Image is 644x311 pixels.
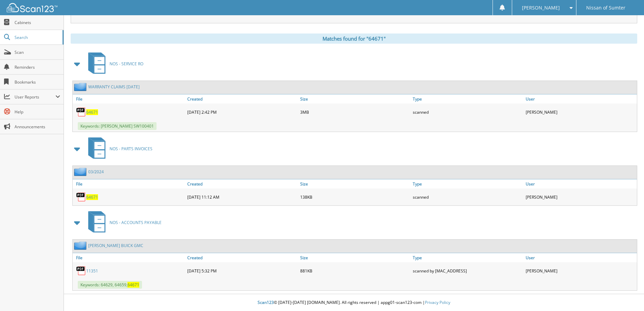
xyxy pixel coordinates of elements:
[186,253,299,262] a: Created
[258,299,274,305] span: Scan123
[411,105,524,119] div: scanned
[299,179,411,188] a: Size
[7,3,57,12] img: scan123-logo-white.svg
[411,190,524,204] div: scanned
[74,168,88,176] img: folder2.png
[411,253,524,262] a: Type
[88,84,140,90] a: WARRANTY CLAIMS [DATE]
[73,179,186,188] a: File
[127,282,139,288] span: 64671
[411,264,524,277] div: scanned by [MAC_ADDRESS]
[524,253,637,262] a: User
[524,105,637,119] div: [PERSON_NAME]
[88,243,143,248] a: [PERSON_NAME] BUICK GMC
[15,124,60,130] span: Announcements
[86,268,98,274] a: 11351
[524,94,637,104] a: User
[186,105,299,119] div: [DATE] 2:42 PM
[74,83,88,91] img: folder2.png
[71,34,637,44] div: Matches found for "64671"
[15,79,60,85] span: Bookmarks
[84,135,152,162] a: NOS - PARTS INVOICES
[84,209,162,236] a: NOS - ACCOUNTS PAYABLE
[186,190,299,204] div: [DATE] 11:12 AM
[610,279,644,311] iframe: Chat Widget
[15,64,60,70] span: Reminders
[425,299,450,305] a: Privacy Policy
[84,50,143,77] a: NOS - SERVICE RO
[74,241,88,250] img: folder2.png
[522,6,560,10] span: [PERSON_NAME]
[76,192,86,202] img: PDF.png
[78,281,142,289] span: Keywords: 64629, 64659,
[186,264,299,277] div: [DATE] 5:32 PM
[15,109,60,115] span: Help
[299,253,411,262] a: Size
[524,190,637,204] div: [PERSON_NAME]
[110,146,152,152] span: NOS - PARTS INVOICES
[299,94,411,104] a: Size
[15,94,55,100] span: User Reports
[110,220,162,225] span: NOS - ACCOUNTS PAYABLE
[411,179,524,188] a: Type
[88,169,104,175] a: 03/2024
[15,49,60,55] span: Scan
[586,6,625,10] span: Nissan of Sumter
[78,122,157,130] span: Keywords: [PERSON_NAME] SW100401
[186,179,299,188] a: Created
[299,264,411,277] div: 881KB
[15,35,59,40] span: Search
[110,61,143,67] span: NOS - SERVICE RO
[411,94,524,104] a: Type
[186,94,299,104] a: Created
[76,266,86,276] img: PDF.png
[524,264,637,277] div: [PERSON_NAME]
[76,107,86,117] img: PDF.png
[524,179,637,188] a: User
[299,190,411,204] div: 138KB
[86,194,98,200] a: 64671
[73,94,186,104] a: File
[86,109,98,115] a: 64671
[64,294,644,311] div: © [DATE]-[DATE] [DOMAIN_NAME]. All rights reserved | appg01-scan123-com |
[299,105,411,119] div: 3MB
[73,253,186,262] a: File
[15,20,60,25] span: Cabinets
